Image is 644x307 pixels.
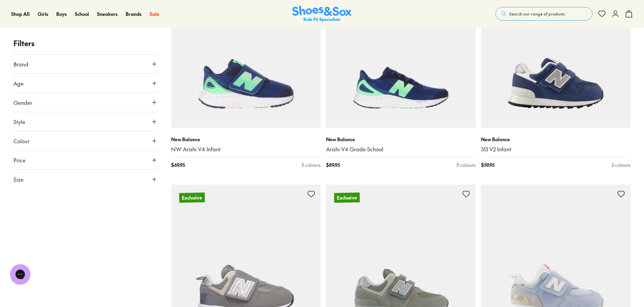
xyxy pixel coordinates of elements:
span: Brand [13,60,28,68]
button: Colour [13,131,158,150]
iframe: Gorgias live chat messenger [7,262,34,287]
span: Colour [13,137,30,145]
span: Girls [38,10,48,17]
a: Sneakers [97,10,118,18]
div: 5 colours [301,161,321,168]
button: Search our range of products [495,7,592,21]
span: Search our range of products [509,11,565,17]
span: $ 89.95 [326,161,340,168]
span: $ 69.95 [171,161,185,168]
a: Arishi V4 Grade School [326,146,476,153]
button: Gender [13,93,158,112]
span: Price [13,156,26,164]
span: Brands [126,10,141,17]
p: Exclusive [334,192,360,203]
div: 5 colours [456,161,476,168]
span: Style [13,118,25,126]
span: School [75,10,89,17]
a: School [75,10,89,18]
span: Sneakers [97,10,118,17]
span: Gender [13,98,32,106]
span: Boys [56,10,67,17]
a: Shoes & Sox [292,6,352,22]
p: New Balance [326,136,476,143]
span: Shop All [11,10,30,17]
button: Price [13,151,158,170]
button: Age [13,74,158,93]
span: Age [13,79,24,87]
button: Size [13,170,158,189]
img: SNS_Logo_Responsive.svg [292,6,352,22]
a: Girls [38,10,48,18]
p: New Balance [171,136,321,143]
p: Filters [13,38,158,49]
button: Style [13,112,158,131]
a: Brands [126,10,141,18]
a: NW Arishi V4 Infant [171,146,321,153]
span: $ 59.95 [481,161,494,168]
span: Sale [150,10,159,17]
a: Shop All [11,10,30,18]
p: Exclusive [179,192,205,203]
span: Size [13,175,24,183]
a: Sale [150,10,159,18]
a: Boys [56,10,67,18]
button: Brand [13,55,158,73]
p: New Balance [481,136,631,143]
div: 2 colours [612,161,631,168]
a: 313 V2 Infant [481,146,631,153]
